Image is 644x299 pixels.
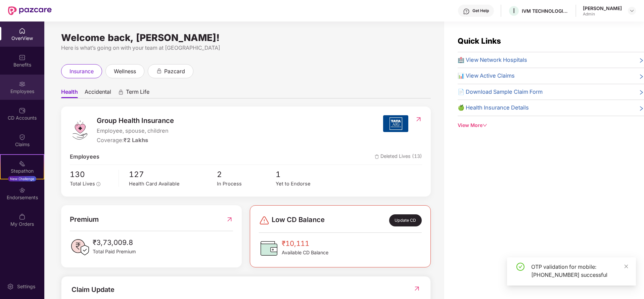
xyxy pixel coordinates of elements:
span: right [639,89,644,96]
span: 130 [70,168,114,180]
img: svg+xml;base64,PHN2ZyBpZD0iRW5kb3JzZW1lbnRzIiB4bWxucz0iaHR0cDovL3d3dy53My5vcmcvMjAwMC9zdmciIHdpZH... [19,187,26,194]
span: Group Health Insurance [97,115,174,126]
img: svg+xml;base64,PHN2ZyBpZD0iRHJvcGRvd24tMzJ4MzIiIHhtbG5zPSJodHRwOi8vd3d3LnczLm9yZy8yMDAwL3N2ZyIgd2... [629,8,635,13]
span: Accidental [85,88,111,98]
span: Low CD Balance [272,214,325,226]
span: insurance [70,67,94,76]
img: svg+xml;base64,PHN2ZyBpZD0iSG9tZSIgeG1sbnM9Imh0dHA6Ly93d3cudzMub3JnLzIwMDAvc3ZnIiB3aWR0aD0iMjAiIG... [19,28,26,34]
span: pazcard [164,67,185,76]
span: 📊 View Active Claims [458,72,515,80]
span: Total Paid Premium [93,248,136,255]
div: In Process [217,180,276,188]
img: CDBalanceIcon [259,238,279,258]
div: Stepathon [1,168,44,174]
div: Admin [583,11,622,17]
img: svg+xml;base64,PHN2ZyB4bWxucz0iaHR0cDovL3d3dy53My5vcmcvMjAwMC9zdmciIHdpZHRoPSIyMSIgaGVpZ2h0PSIyMC... [19,160,26,167]
img: RedirectIcon [226,214,233,225]
span: 1 [276,168,334,180]
span: close [624,264,629,269]
div: IVM TECHNOLOGIES LLP [522,8,569,14]
span: Term Life [126,88,149,98]
span: 🍏 Health Insurance Details [458,103,529,112]
span: right [639,73,644,80]
div: Claim Update [72,285,114,295]
span: 127 [129,168,217,180]
div: New Challenge [8,176,36,181]
span: Employees [70,153,99,161]
span: right [639,105,644,112]
img: svg+xml;base64,PHN2ZyBpZD0iSGVscC0zMngzMiIgeG1sbnM9Imh0dHA6Ly93d3cudzMub3JnLzIwMDAvc3ZnIiB3aWR0aD... [463,8,470,15]
span: Health [61,88,78,98]
span: Total Lives [70,181,95,187]
span: check-circle [516,263,524,271]
span: right [639,57,644,65]
span: Premium [70,214,99,225]
div: Health Card Available [129,180,217,188]
div: Get Help [472,8,489,13]
span: info-circle [96,182,100,186]
div: animation [118,89,124,95]
img: New Pazcare Logo [8,6,52,15]
img: svg+xml;base64,PHN2ZyBpZD0iQ2xhaW0iIHhtbG5zPSJodHRwOi8vd3d3LnczLm9yZy8yMDAwL3N2ZyIgd2lkdGg9IjIwIi... [19,134,26,140]
span: Available CD Balance [282,249,328,256]
span: Deleted Lives (13) [375,153,422,161]
img: RedirectIcon [413,285,420,292]
span: ₹10,111 [282,238,328,249]
img: svg+xml;base64,PHN2ZyBpZD0iTXlfT3JkZXJzIiBkYXRhLW5hbWU9Ik15IE9yZGVycyIgeG1sbnM9Imh0dHA6Ly93d3cudz... [19,213,26,220]
img: svg+xml;base64,PHN2ZyBpZD0iRW1wbG95ZWVzIiB4bWxucz0iaHR0cDovL3d3dy53My5vcmcvMjAwMC9zdmciIHdpZHRoPS... [19,81,26,87]
span: wellness [114,67,136,76]
img: insurerIcon [383,115,408,132]
div: Coverage: [97,136,174,145]
span: 2 [217,168,276,180]
span: ₹2 Lakhs [124,137,148,143]
span: 🏥 View Network Hospitals [458,56,527,65]
img: PaidPremiumIcon [70,237,90,257]
span: Employee, spouse, children [97,127,174,135]
div: Welcome back, [PERSON_NAME]! [61,35,431,40]
img: svg+xml;base64,PHN2ZyBpZD0iQ0RfQWNjb3VudHMiIGRhdGEtbmFtZT0iQ0QgQWNjb3VudHMiIHhtbG5zPSJodHRwOi8vd3... [19,107,26,114]
div: Yet to Endorse [276,180,334,188]
span: Quick Links [458,36,501,45]
div: animation [156,68,162,74]
div: OTP validation for mobile: [PHONE_NUMBER] successful [531,263,628,279]
img: RedirectIcon [415,116,422,123]
img: svg+xml;base64,PHN2ZyBpZD0iU2V0dGluZy0yMHgyMCIgeG1sbnM9Imh0dHA6Ly93d3cudzMub3JnLzIwMDAvc3ZnIiB3aW... [7,283,14,290]
img: svg+xml;base64,PHN2ZyBpZD0iRGFuZ2VyLTMyeDMyIiB4bWxucz0iaHR0cDovL3d3dy53My5vcmcvMjAwMC9zdmciIHdpZH... [259,215,270,226]
div: [PERSON_NAME] [583,5,622,11]
div: Update CD [389,214,422,226]
div: View More [458,122,644,129]
span: 📄 Download Sample Claim Form [458,88,543,96]
div: Settings [15,283,37,290]
span: ₹3,73,009.8 [93,237,136,248]
span: down [482,123,487,128]
span: I [513,7,515,15]
img: logo [70,120,90,140]
div: Here is what’s going on with your team at [GEOGRAPHIC_DATA] [61,44,431,52]
img: deleteIcon [375,155,379,159]
img: svg+xml;base64,PHN2ZyBpZD0iQmVuZWZpdHMiIHhtbG5zPSJodHRwOi8vd3d3LnczLm9yZy8yMDAwL3N2ZyIgd2lkdGg9Ij... [19,54,26,61]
